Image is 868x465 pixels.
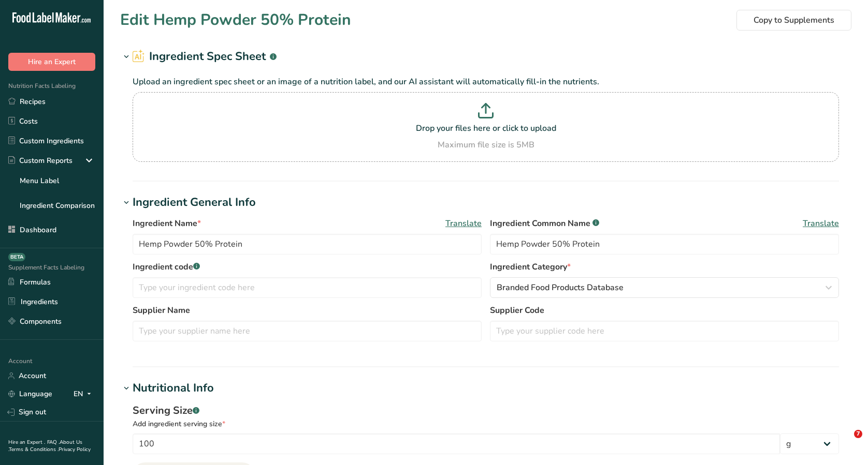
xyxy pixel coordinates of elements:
button: Branded Food Products Database [490,277,839,298]
input: Type your serving size here [133,433,780,454]
label: Ingredient code [133,261,482,273]
h2: Ingredient Spec Sheet [133,48,277,65]
a: Language [8,385,52,403]
h1: Edit Hemp Powder 50% Protein [120,8,351,32]
a: Hire an Expert . [8,439,45,446]
div: Add ingredient serving size [133,418,839,429]
span: Translate [803,217,839,230]
button: Copy to Supplements [736,10,851,31]
label: Supplier Name [133,304,482,317]
div: Serving Size [133,403,839,418]
div: Maximum file size is 5MB [135,139,836,151]
input: Type your ingredient code here [133,277,482,298]
label: Ingredient Category [490,261,839,273]
div: Ingredient General Info [133,194,256,211]
span: Ingredient Name [133,217,201,230]
p: Upload an ingredient spec sheet or an image of a nutrition label, and our AI assistant will autom... [133,76,839,88]
input: Type an alternate ingredient name if you have [490,234,839,254]
label: Supplier Code [490,304,839,317]
div: Custom Reports [8,155,73,166]
input: Type your supplier code here [490,321,839,341]
p: Drop your files here or click to upload [135,122,836,134]
button: Hire an Expert [8,53,95,71]
span: Copy to Supplements [754,14,834,26]
input: Type your supplier name here [133,321,482,341]
span: Branded Food Products Database [497,281,624,294]
a: Privacy Policy [59,446,91,453]
div: Nutritional Info [133,380,214,397]
span: 7 [854,430,862,438]
a: About Us . [8,439,82,453]
div: BETA [8,253,25,261]
span: Translate [445,217,482,230]
input: Type your ingredient name here [133,234,482,254]
div: EN [74,388,95,400]
a: Terms & Conditions . [9,446,59,453]
iframe: Intercom live chat [833,430,858,455]
span: Ingredient Common Name [490,217,599,230]
a: FAQ . [47,439,60,446]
